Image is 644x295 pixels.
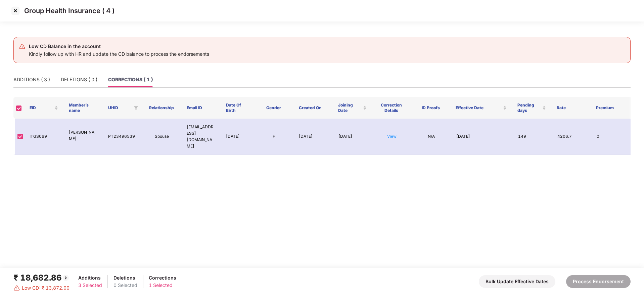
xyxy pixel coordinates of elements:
div: Corrections [149,274,176,282]
th: Member’s name [63,97,103,119]
th: EID [24,97,63,119]
div: Kindly follow up with HR and update the CD balance to process the endorsements [29,50,209,58]
th: Joining Date [333,97,372,119]
div: 0 Selected [113,282,137,289]
img: svg+xml;base64,PHN2ZyB4bWxucz0iaHR0cDovL3d3dy53My5vcmcvMjAwMC9zdmciIHdpZHRoPSIyNCIgaGVpZ2h0PSIyNC... [19,43,26,50]
td: Spouse [142,119,181,155]
td: [EMAIL_ADDRESS][DOMAIN_NAME] [181,119,221,155]
button: Process Endorsement [566,275,631,288]
th: Relationship [142,97,181,119]
div: Deletions [113,274,137,282]
td: 0 [591,119,631,155]
th: Gender [254,97,293,119]
th: Pending days [512,97,551,119]
td: ITGS069 [24,119,63,155]
span: filter [133,104,139,112]
span: filter [134,106,138,110]
th: Date Of Birth [221,97,254,119]
div: ADDITIONS ( 3 ) [13,76,50,83]
p: Group Health Insurance ( 4 ) [24,7,114,15]
span: Pending days [517,102,541,113]
td: N/A [412,119,451,155]
th: ID Proofs [411,97,450,119]
span: Effective Date [456,105,502,111]
div: 3 Selected [78,282,102,289]
button: Bulk Update Effective Dates [479,275,555,288]
th: Created On [293,97,333,119]
p: [PERSON_NAME] [69,129,97,142]
td: [DATE] [293,119,333,155]
td: PT23496539 [103,119,142,155]
div: DELETIONS ( 0 ) [61,76,97,83]
th: Effective Date [450,97,512,119]
div: Additions [78,274,102,282]
img: svg+xml;base64,PHN2ZyBpZD0iQmFjay0yMHgyMCIgeG1sbnM9Imh0dHA6Ly93d3cudzMub3JnLzIwMDAvc3ZnIiB3aWR0aD... [62,274,70,282]
span: UHID [108,105,131,111]
div: ₹ 18,682.86 [13,271,70,284]
td: [DATE] [221,119,254,155]
th: Rate [551,97,591,119]
th: Premium [591,97,630,119]
a: View [387,134,397,139]
span: Low CD: ₹ 13,872.00 [22,284,70,292]
img: svg+xml;base64,PHN2ZyBpZD0iRGFuZ2VyLTMyeDMyIiB4bWxucz0iaHR0cDovL3d3dy53My5vcmcvMjAwMC9zdmciIHdpZH... [13,285,20,291]
td: F [254,119,293,155]
span: EID [30,105,53,111]
span: Joining Date [338,102,362,113]
td: [DATE] [333,119,372,155]
div: CORRECTIONS ( 1 ) [108,76,153,83]
th: Email ID [181,97,221,119]
div: 1 Selected [149,282,176,289]
div: Low CD Balance in the account [29,42,209,50]
td: [DATE] [451,119,513,155]
th: Correction Details [372,97,411,119]
td: 4206.7 [552,119,591,155]
td: 149 [513,119,552,155]
img: svg+xml;base64,PHN2ZyBpZD0iQ3Jvc3MtMzJ4MzIiIHhtbG5zPSJodHRwOi8vd3d3LnczLm9yZy8yMDAwL3N2ZyIgd2lkdG... [10,5,21,16]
